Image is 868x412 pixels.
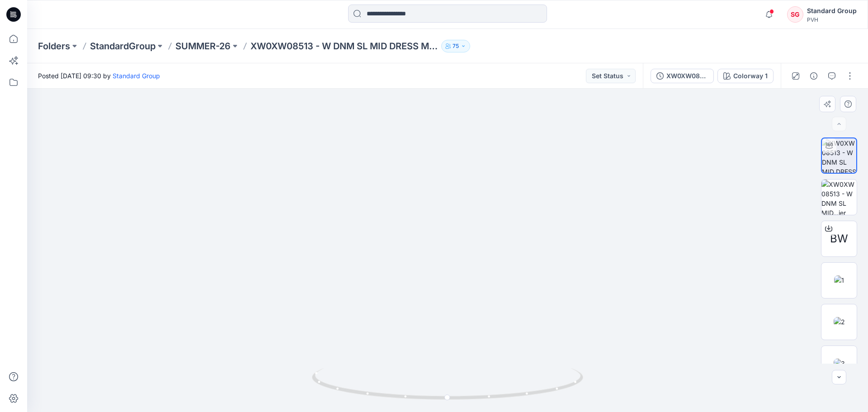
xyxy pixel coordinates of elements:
span: BW [830,231,848,247]
p: 75 [453,41,459,51]
div: XW0XW08513 - W DNM SL MID DRESS MED-SUMMER 2026 [666,71,708,81]
a: StandardGroup [90,40,156,52]
div: Standard Group [807,5,857,16]
a: Folders [38,40,70,52]
span: Posted [DATE] 09:30 by [38,71,160,81]
img: 2 [834,317,845,327]
button: XW0XW08513 - W DNM SL MID DRESS MED-SUMMER 2026 [651,69,714,83]
div: Colorway 1 [733,71,768,81]
img: XW0XW08513 - W DNM SL MID DRESS MED-SUMMER 2026 [822,138,856,173]
img: XW0XW08513 - W DNM SL MID...ier Specific - XW0XW08513 - W DNM SL MID DRE... [821,180,857,215]
button: Details [807,69,821,83]
button: Colorway 1 [717,69,774,83]
a: Standard Group [113,72,160,80]
div: SG [787,6,803,23]
img: 1 [834,275,844,285]
button: 75 [441,40,470,52]
div: PVH [807,16,857,23]
p: XW0XW08513 - W DNM SL MID DRESS MED-SUMMER 2026 [250,40,438,52]
img: 3 [834,359,845,368]
a: SUMMER-26 [175,40,231,52]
